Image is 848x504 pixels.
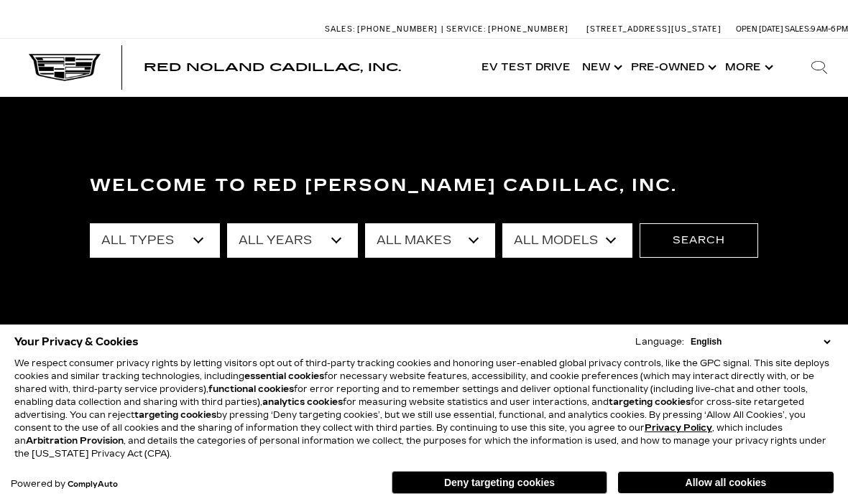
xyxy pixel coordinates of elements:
[586,24,722,34] a: [STREET_ADDRESS][US_STATE]
[576,39,625,96] a: New
[785,24,811,34] span: Sales:
[357,24,438,34] span: [PHONE_NUMBER]
[134,410,216,420] strong: targeting cookies
[625,39,719,96] a: Pre-Owned
[14,332,139,352] span: Your Privacy & Cookies
[14,357,834,460] p: We respect consumer privacy rights by letting visitors opt out of third-party tracking cookies an...
[227,223,357,258] select: Filter by year
[325,24,355,34] span: Sales:
[645,423,712,433] a: Privacy Policy
[687,335,834,348] select: Language Select
[29,54,101,81] img: Cadillac Dark Logo with Cadillac White Text
[325,25,441,33] a: Sales: [PHONE_NUMBER]
[11,480,118,489] div: Powered by
[635,337,684,346] div: Language:
[26,436,124,446] strong: Arbitration Provision
[476,39,576,96] a: EV Test Drive
[609,397,691,407] strong: targeting cookies
[90,172,758,200] h3: Welcome to Red [PERSON_NAME] Cadillac, Inc.
[618,472,834,493] button: Allow all cookies
[244,371,324,381] strong: essential cookies
[811,24,848,34] span: 9 AM-6 PM
[736,24,783,34] span: Open [DATE]
[392,471,607,494] button: Deny targeting cookies
[365,223,495,258] select: Filter by make
[488,24,568,34] span: [PHONE_NUMBER]
[144,62,401,73] a: Red Noland Cadillac, Inc.
[719,39,776,96] button: More
[640,223,758,258] button: Search
[90,223,220,258] select: Filter by type
[68,480,118,489] a: ComplyAuto
[262,397,343,407] strong: analytics cookies
[446,24,486,34] span: Service:
[441,25,572,33] a: Service: [PHONE_NUMBER]
[208,384,294,394] strong: functional cookies
[144,60,401,74] span: Red Noland Cadillac, Inc.
[502,223,632,258] select: Filter by model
